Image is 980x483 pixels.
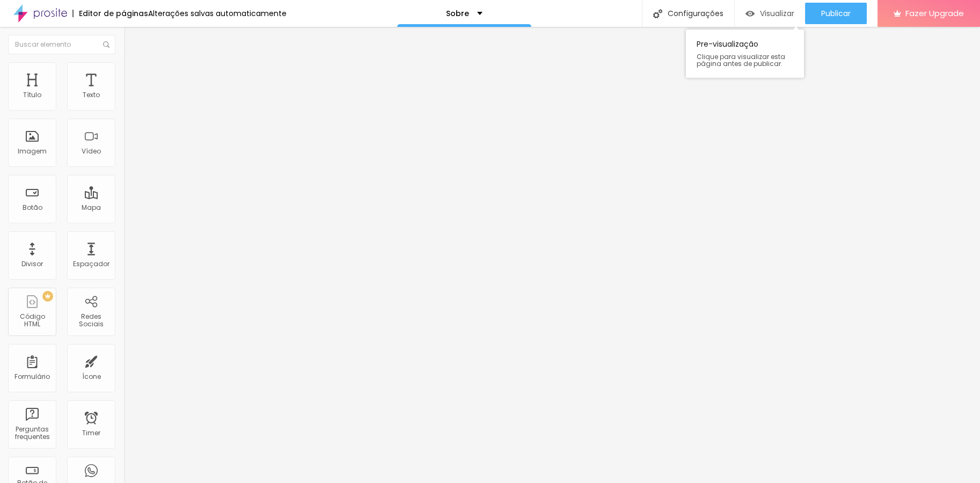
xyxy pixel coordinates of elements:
[18,148,47,155] div: Imagem
[446,10,469,17] p: Sobre
[11,313,53,328] div: Código HTML
[686,30,804,78] div: Pre-visualização
[82,204,101,211] div: Mapa
[760,9,794,18] span: Visualizar
[8,35,115,54] input: Buscar elemento
[70,313,112,328] div: Redes Sociais
[21,260,43,268] div: Divisor
[73,260,109,268] div: Espaçador
[23,204,42,211] div: Botão
[745,9,755,18] img: view-1.svg
[11,426,53,441] div: Perguntas frequentes
[14,373,50,380] div: Formulário
[82,148,101,155] div: Vídeo
[23,91,41,99] div: Título
[83,91,100,99] div: Texto
[103,41,109,48] img: Icone
[82,429,100,437] div: Timer
[148,10,287,17] div: Alterações salvas automaticamente
[805,3,867,24] button: Publicar
[697,53,793,67] span: Clique para visualizar esta página antes de publicar.
[821,9,851,18] span: Publicar
[905,9,964,18] span: Fazer Upgrade
[653,9,662,18] img: Icone
[123,27,980,483] iframe: Editor
[72,10,148,17] div: Editor de páginas
[82,373,101,380] div: Ícone
[735,3,805,24] button: Visualizar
